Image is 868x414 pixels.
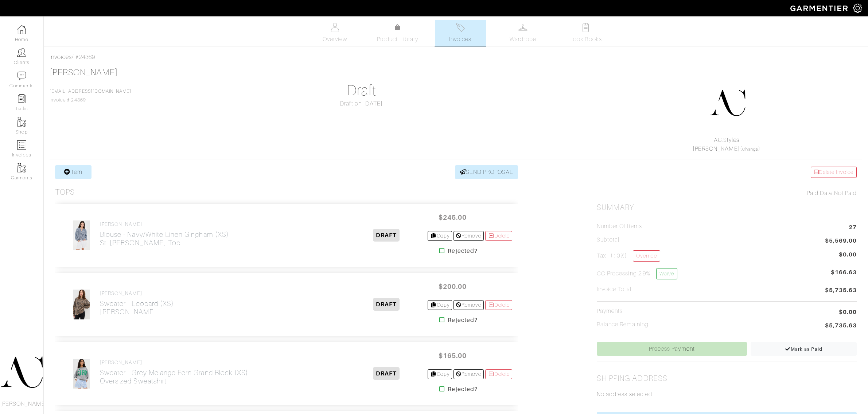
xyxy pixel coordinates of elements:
img: eWrazUGyEsVY3pMJHdSnGsBr [73,220,90,251]
a: Change [742,147,758,151]
div: / #24369 [50,53,862,61]
a: Remove [454,231,484,241]
a: Override [633,250,660,262]
h4: [PERSON_NAME] [100,221,229,227]
img: garments-icon-b7da505a4dc4fd61783c78ac3ca0ef83fa9d6f193b1c9dc38574b1d14d53ca28.png [17,163,26,172]
span: $165.00 [431,348,474,363]
a: SEND PROPOSAL [455,165,518,179]
span: DRAFT [373,229,400,242]
a: Invoices [50,54,72,60]
a: Copy [428,231,452,241]
span: $200.00 [431,279,474,294]
strong: Rejected? [448,385,477,394]
img: dashboard-icon-dbcd8f5a0b271acd01030246c82b418ddd0df26cd7fceb0bd07c9910d44c42f6.png [17,25,26,34]
a: Delete [485,231,512,241]
a: Delete Invoice [811,167,857,178]
h5: Number of Items [597,223,642,230]
span: $5,569.00 [825,236,857,246]
span: DRAFT [373,298,400,311]
img: orders-27d20c2124de7fd6de4e0e44c1d41de31381a507db9b33961299e4e07d508b8c.svg [456,23,465,32]
img: clients-icon-6bae9207a08558b7cb47a8932f037763ab4055f8c8b6bfacd5dc20c3e0201464.png [17,48,26,57]
p: No address selected [597,390,857,399]
a: Remove [454,300,484,310]
a: [PERSON_NAME] Sweater - Grey Melange Fern Grand Block (XS)Oversized Sweatshirt [100,359,248,385]
span: Overview [323,35,347,44]
img: gear-icon-white-bd11855cb880d31180b6d7d6211b90ccbf57a29d726f0c71d8c61bd08dd39cc2.png [853,4,862,13]
img: orders-icon-0abe47150d42831381b5fb84f609e132dff9fe21cb692f30cb5eec754e2cba89.png [17,140,26,150]
h2: Sweater - Leopard (XS) [PERSON_NAME] [100,299,174,316]
h5: Subtotal [597,236,619,243]
a: [PERSON_NAME] [693,146,740,152]
div: Not Paid [597,189,857,198]
a: Mark as Paid [751,342,857,356]
img: wardrobe-487a4870c1b7c33e795ec22d11cfc2ed9d08956e64fb3008fe2437562e282088.svg [518,23,528,32]
span: Product Library [377,35,418,44]
a: [PERSON_NAME] Sweater - Leopard (XS)[PERSON_NAME] [100,290,174,316]
a: Item [55,165,92,179]
span: Wardrobe [510,35,536,44]
div: Draft on [DATE] [231,99,491,108]
img: garments-icon-b7da505a4dc4fd61783c78ac3ca0ef83fa9d6f193b1c9dc38574b1d14d53ca28.png [17,118,26,127]
a: Product Library [372,23,423,44]
h5: Invoice Total [597,286,631,293]
span: $0.00 [839,308,857,317]
a: Waive [656,268,677,279]
a: Invoices [435,20,486,47]
a: Delete [485,369,512,379]
a: [PERSON_NAME] [50,68,118,77]
a: AC.Styles [714,137,739,143]
a: Copy [428,369,452,379]
a: Remove [454,369,484,379]
h3: Tops [55,188,75,197]
a: Overview [310,20,361,47]
strong: Rejected? [448,247,477,255]
span: $5,735.63 [825,286,857,296]
h2: Summary [597,203,857,212]
strong: Rejected? [448,316,477,325]
a: Process Payment [597,342,747,356]
h5: CC Processing 2.9% [597,268,677,279]
span: Look Books [569,35,602,44]
img: iDoDcc8RZ9GhdFSHcXLHtdBC [73,358,90,389]
img: todo-9ac3debb85659649dc8f770b8b6100bb5dab4b48dedcbae339e5042a72dfd3cc.svg [581,23,590,32]
span: Paid Date: [807,190,834,196]
span: DRAFT [373,367,400,380]
h5: Balance Remaining [597,321,649,328]
img: comment-icon-a0a6a9ef722e966f86d9cbdc48e553b5cf19dbc54f86b18d962a5391bc8f6eb6.png [17,71,26,80]
img: garmentier-logo-header-white-b43fb05a5012e4ada735d5af1a66efaba907eab6374d6393d1fbf88cb4ef424d.png [787,2,853,15]
span: $5,735.63 [825,321,857,331]
a: Wardrobe [498,20,549,47]
a: [PERSON_NAME] Blouse - Navy/White Linen Gingham (XS)St. [PERSON_NAME] Top [100,221,229,247]
div: ( ) [600,136,853,153]
span: Mark as Paid [785,346,822,352]
span: Invoices [449,35,471,44]
span: 27 [849,223,857,233]
a: Delete [485,300,512,310]
span: $166.63 [831,268,857,282]
h4: [PERSON_NAME] [100,290,174,296]
a: Copy [428,300,452,310]
span: Invoice # 24369 [50,89,131,103]
h2: Blouse - Navy/White Linen Gingham (XS) St. [PERSON_NAME] Top [100,230,229,247]
h5: Payments [597,308,623,315]
a: Look Books [560,20,611,47]
span: $0.00 [839,250,857,259]
h2: Sweater - Grey Melange Fern Grand Block (XS) Oversized Sweatshirt [100,369,248,385]
a: [EMAIL_ADDRESS][DOMAIN_NAME] [50,89,131,94]
h1: Draft [231,82,491,99]
h4: [PERSON_NAME] [100,359,248,366]
h5: Tax ( : 0%) [597,250,660,262]
h2: Shipping Address [597,374,667,383]
img: basicinfo-40fd8af6dae0f16599ec9e87c0ef1c0a1fdea2edbe929e3d69a839185d80c458.svg [330,23,339,32]
span: $245.00 [431,210,474,225]
img: 7bfEv2zvG4Wu4dSdQLczdGHn [73,289,90,320]
img: reminder-icon-8004d30b9f0a5d33ae49ab947aed9ed385cf756f9e5892f1edd6e32f2345188e.png [17,94,26,103]
img: DupYt8CPKc6sZyAt3svX5Z74.png [709,85,746,121]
